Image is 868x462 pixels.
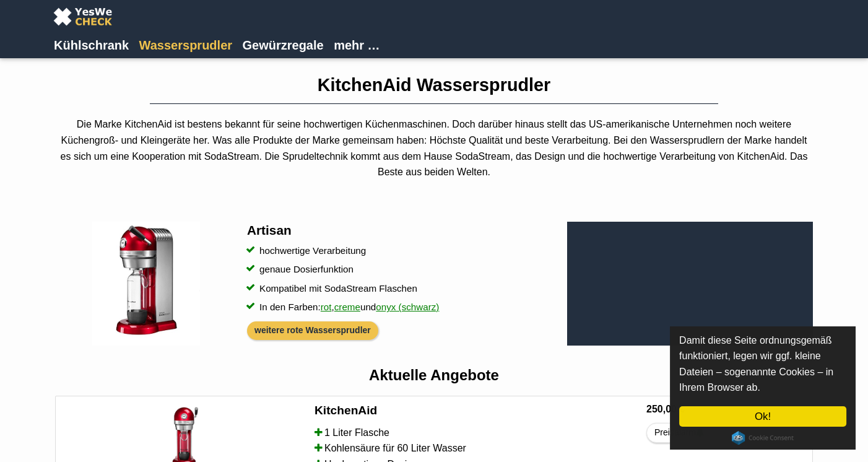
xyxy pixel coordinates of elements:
[315,403,377,419] h4: KitchenAid
[679,333,846,396] p: Damit diese Seite ordnungsgemäß funktioniert, legen wir ggf. kleine Dateien – sogenannte Cookies ...
[247,243,557,259] li: hochwertige Verarbeitung
[92,222,200,346] img: KitchenAid Wassersprudler Artisan Rot
[330,34,383,53] a: mehr …
[247,281,557,297] li: Kompatibel mit SodaStream Flaschen
[334,294,360,320] a: creme
[247,299,557,315] li: In den Farben: , und
[324,425,389,441] span: 1 Liter Flasche
[315,403,636,421] a: KitchenAid
[254,325,371,335] a: weitere rote Wassersprudler
[679,406,846,427] a: Ok!
[646,423,713,443] a: Preisalarm
[247,222,557,238] h3: Artisan
[646,403,802,416] h6: 250,00 €
[732,431,794,445] a: Cookie Consent plugin for the EU cookie law
[50,34,132,53] a: Kühlschrank
[567,222,813,346] iframe: KitchenAid Wassersprudler Artisan
[55,74,813,96] h1: KitchenAid Wassersprudler
[321,294,332,320] a: rot
[55,366,813,385] h2: Aktuelle Angebote
[376,294,439,320] a: onyx (schwarz)
[136,34,236,53] a: Wassersprudler
[247,261,557,277] li: genaue Dosierfunktion
[239,34,328,53] a: Gewürzregale
[324,440,466,456] span: Kohlensäure für 60 Liter Wasser
[50,6,115,27] img: YesWeCheck Logo
[55,116,813,180] p: Die Marke KitchenAid ist bestens bekannt für seine hochwertigen Küchenmaschinen. Doch darüber hin...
